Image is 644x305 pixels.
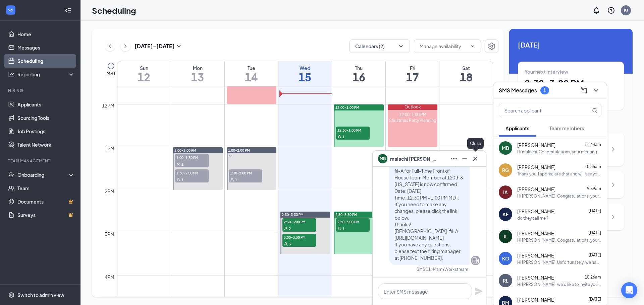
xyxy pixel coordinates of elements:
[105,41,115,51] button: ChevronLeft
[388,118,437,123] div: Christmas Party Planning
[101,102,116,109] div: 12pm
[470,153,481,164] button: Cross
[176,178,180,182] svg: User
[103,145,116,152] div: 1pm
[624,7,628,13] div: KJ
[459,153,470,164] button: Minimize
[585,275,601,280] span: 10:26am
[175,169,209,176] span: 1:30-2:00 PM
[17,71,75,78] div: Reporting
[120,41,130,51] button: ChevronRight
[589,297,601,302] span: [DATE]
[17,54,75,68] a: Scheduling
[282,234,316,240] span: 3:00-3:30 PM
[609,213,617,221] svg: ChevronRight
[17,195,75,208] a: DocumentsCrown
[8,171,15,178] svg: UserCheck
[17,138,75,151] a: Talent Network
[225,71,278,83] h1: 14
[135,43,175,50] h3: [DATE] - [DATE]
[17,171,69,178] div: Onboarding
[386,71,439,83] h1: 17
[8,71,15,78] svg: Analysis
[8,158,73,164] div: Team Management
[585,142,601,147] span: 11:44am
[502,211,508,218] div: AF
[181,177,183,182] span: 1
[517,296,555,303] span: [PERSON_NAME]
[467,138,484,149] div: Close
[388,104,437,110] div: Outlook
[502,167,509,173] div: RG
[337,227,341,231] svg: User
[420,43,467,50] input: Manage availability
[587,186,601,191] span: 9:59am
[103,273,116,281] div: 4pm
[228,148,250,153] span: 1:00-2:00 PM
[122,42,129,50] svg: ChevronRight
[289,226,291,231] span: 2
[609,145,617,153] svg: ChevronRight
[485,40,498,53] a: Settings
[503,277,508,284] div: RL
[502,145,509,151] div: MB
[450,155,458,163] svg: Ellipses
[117,65,171,71] div: Sun
[517,252,555,259] span: [PERSON_NAME]
[229,169,262,176] span: 1:30-2:00 PM
[592,6,600,14] svg: Notifications
[337,135,341,139] svg: User
[549,125,584,131] span: Team members
[439,61,493,86] a: October 18, 2025
[488,42,496,50] svg: Settings
[448,153,459,164] button: Ellipses
[439,65,493,71] div: Sat
[335,105,359,110] span: 12:00-1:00 PM
[397,43,404,50] svg: ChevronDown
[8,88,73,93] div: Hiring
[181,162,183,167] span: 1
[499,104,579,117] input: Search applicant
[517,149,601,155] div: Hi malachi. Congratulations, your meeting with [DEMOGRAPHIC_DATA]-fil-A for Full-Time Front of Ho...
[388,112,437,118] div: 12:00-1:00 PM
[103,187,116,195] div: 2pm
[284,227,288,231] svg: User
[17,111,75,125] a: Sourcing Tools
[461,155,469,163] svg: Minimize
[591,85,601,96] button: ChevronDown
[470,44,475,49] svg: ChevronDown
[17,98,75,111] a: Applicants
[502,255,509,262] div: KO
[518,40,624,50] span: [DATE]
[332,65,385,71] div: Thu
[175,42,183,50] svg: SmallChevronDown
[171,65,224,71] div: Mon
[332,71,385,83] h1: 16
[517,259,601,265] div: Hi [PERSON_NAME]. Unfortunately, we had to reschedule your In Restaurant Interview with [DEMOGRAP...
[472,256,480,264] svg: Company
[517,171,601,177] div: Thank you, I appreciate that and will see you soon
[517,164,555,170] span: [PERSON_NAME]
[17,125,75,138] a: Job Postings
[417,266,442,272] div: SMS 11:44am
[17,27,75,41] a: Home
[609,181,617,189] svg: ChevronRight
[171,71,224,83] h1: 13
[342,226,344,231] span: 1
[525,78,617,89] h1: 2:30 - 3:00 PM
[580,86,588,94] svg: ComposeMessage
[621,282,637,298] div: Open Intercom Messenger
[175,154,209,161] span: 1:00-1:30 PM
[390,155,437,162] span: malachi [PERSON_NAME]
[475,287,483,295] svg: Plane
[589,252,601,257] span: [DATE]
[543,87,546,93] div: 1
[335,212,357,217] span: 2:30-3:30 PM
[228,154,232,158] svg: Sync
[336,127,370,133] span: 12:30-1:00 PM
[171,61,224,86] a: October 13, 2025
[585,164,601,169] span: 10:36am
[17,208,75,222] a: SurveysCrown
[278,65,332,71] div: Wed
[106,70,116,77] span: MST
